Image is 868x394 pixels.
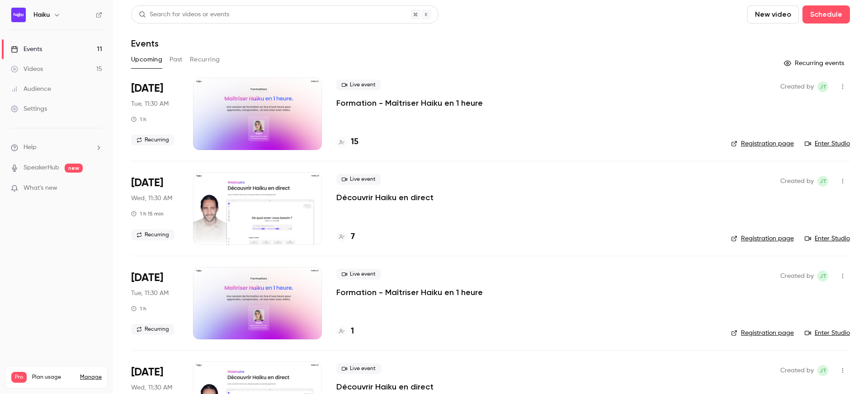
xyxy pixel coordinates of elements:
span: Plan usage [32,374,75,381]
span: [DATE] [131,176,163,190]
span: Live event [336,80,381,90]
button: Upcoming [131,52,162,67]
button: Recurring [190,52,220,67]
div: 1 h [131,305,146,312]
span: Created by [780,365,814,376]
a: Enter Studio [805,328,850,338]
a: Découvrir Haiku en direct [336,192,434,203]
button: Schedule [802,5,850,23]
span: Pro [11,372,27,383]
a: SpeakerHub [24,163,59,173]
span: Recurring [131,324,175,335]
div: Events [11,45,42,54]
span: [DATE] [131,271,163,285]
button: New video [747,5,799,23]
li: help-dropdown-opener [11,143,102,152]
span: Live event [336,363,381,374]
a: Découvrir Haiku en direct [336,381,434,392]
a: Enter Studio [805,234,850,243]
a: Formation - Maîtriser Haiku en 1 heure [336,98,483,108]
span: jean Touzet [817,81,828,92]
a: 1 [336,325,354,338]
div: Settings [11,104,47,113]
a: Registration page [731,328,794,338]
span: Live event [336,269,381,280]
div: Audience [11,84,51,94]
a: 15 [336,136,359,148]
span: [DATE] [131,81,163,96]
button: Past [170,52,183,67]
span: Recurring [131,135,175,145]
span: Tue, 11:30 AM [131,99,169,108]
span: What's new [24,183,57,193]
span: Tue, 11:30 AM [131,289,169,298]
span: Help [24,143,37,152]
span: Wed, 11:30 AM [131,194,172,203]
a: Registration page [731,139,794,148]
a: Formation - Maîtriser Haiku en 1 heure [336,287,483,298]
h1: Events [131,38,159,49]
a: Enter Studio [805,139,850,148]
div: Videos [11,65,43,74]
span: jean Touzet [817,271,828,281]
span: Created by [780,176,814,187]
a: Manage [80,374,102,381]
span: jT [820,176,826,187]
span: Created by [780,81,814,92]
h4: 15 [351,136,359,148]
span: jean Touzet [817,365,828,376]
button: Recurring events [780,56,850,70]
h6: Haiku [33,10,50,19]
div: 1 h 15 min [131,210,164,217]
span: Created by [780,271,814,281]
div: Oct 21 Tue, 11:30 AM (Europe/Paris) [131,267,179,339]
span: Live event [336,174,381,185]
span: jT [820,365,826,376]
a: Registration page [731,234,794,243]
a: 7 [336,231,355,243]
span: Recurring [131,230,175,240]
h4: 1 [351,325,354,338]
div: Search for videos or events [139,10,229,19]
div: 1 h [131,116,146,123]
h4: 7 [351,231,355,243]
span: new [65,164,83,173]
span: jT [820,81,826,92]
span: jT [820,271,826,281]
span: jean Touzet [817,176,828,187]
span: [DATE] [131,365,163,380]
div: Oct 14 Tue, 11:30 AM (Europe/Paris) [131,78,179,150]
span: Wed, 11:30 AM [131,383,172,392]
div: Oct 15 Wed, 11:30 AM (Europe/Paris) [131,172,179,244]
img: Haiku [11,8,26,22]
